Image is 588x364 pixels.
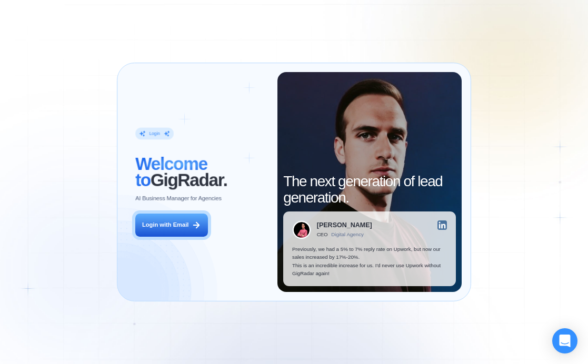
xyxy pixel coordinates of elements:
[283,174,455,206] h2: The next generation of lead generation.
[331,231,364,237] div: Digital Agency
[142,221,188,229] div: Login with Email
[149,131,160,137] div: Login
[135,156,269,188] h2: ‍ GigRadar.
[552,328,577,353] div: Open Intercom Messenger
[135,194,222,202] p: AI Business Manager for Agencies
[292,245,447,277] p: Previously, we had a 5% to 7% reply rate on Upwork, but now our sales increased by 17%-20%. This ...
[317,231,328,237] div: CEO
[135,154,207,190] span: Welcome to
[317,222,372,229] div: [PERSON_NAME]
[135,214,208,236] button: Login with Email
